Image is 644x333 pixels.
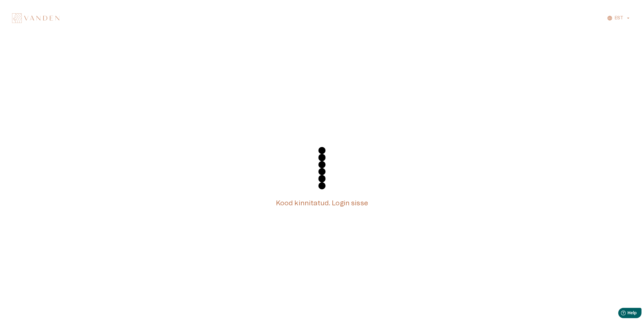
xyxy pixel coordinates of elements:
[606,14,632,23] button: EST
[12,13,59,23] img: Vanden logo
[597,306,644,322] iframe: Help widget launcher
[615,15,623,21] p: EST
[276,199,368,208] h5: Kood kinnitatud. Login sisse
